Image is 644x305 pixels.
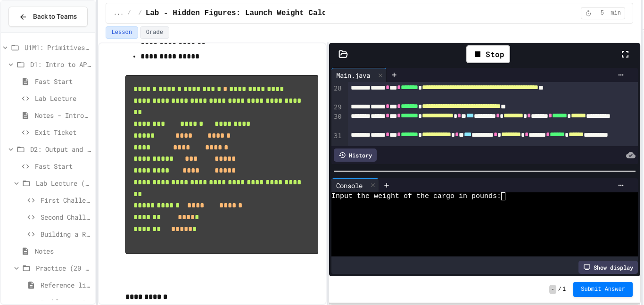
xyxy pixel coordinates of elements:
span: Exit Ticket [35,127,91,137]
div: 30 [331,112,343,131]
div: Console [331,178,379,192]
span: / [127,9,131,17]
div: Main.java [331,70,375,80]
div: 31 [331,132,343,150]
span: ... [114,9,124,17]
span: D1: Intro to APCSA [30,59,91,69]
div: 28 [331,84,343,103]
span: Building a Rocket (ASCII Art) [41,229,91,239]
span: Notes [35,246,91,256]
div: Stop [466,45,510,63]
div: Show display [578,261,638,274]
span: 1 [562,286,566,293]
button: Lesson [106,26,138,39]
span: min [611,9,621,17]
span: D2: Output and Compiling Code [30,144,91,154]
span: Submit Answer [581,286,625,293]
span: / [138,9,141,17]
span: Lab Lecture (20 mins) [36,178,91,188]
button: Back to Teams [8,7,88,27]
span: Lab Lecture [35,93,91,103]
span: Notes - Introduction to Java Programming [35,110,91,120]
span: Second Challenge - Special Characters [41,212,91,222]
span: Back to Teams [33,12,77,22]
span: - [549,285,556,294]
span: Input the weight of the cargo in pounds: [331,192,501,200]
span: Fast Start [35,76,91,86]
div: Console [331,181,367,190]
span: Lab - Hidden Figures: Launch Weight Calculator [146,8,354,19]
div: Main.java [331,68,387,82]
button: Grade [140,26,169,39]
span: / [558,286,561,293]
button: Submit Answer [573,282,633,297]
span: Reference links [41,280,91,290]
span: 5 [594,9,610,17]
div: 29 [331,103,343,112]
div: History [334,148,377,162]
span: Fast Start [35,161,91,171]
span: Practice (20 mins) [36,263,91,273]
span: First Challenge - Manual Column Alignment [41,195,91,205]
span: U1M1: Primitives, Variables, Basic I/O [25,42,91,52]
